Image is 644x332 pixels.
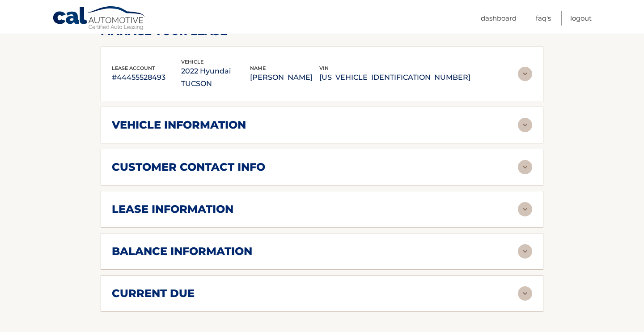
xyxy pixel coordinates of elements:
p: [US_VEHICLE_IDENTIFICATION_NUMBER] [319,71,470,84]
img: accordion-rest.svg [518,244,532,259]
img: accordion-rest.svg [518,160,532,174]
h2: current due [112,287,195,300]
span: lease account [112,65,155,71]
p: [PERSON_NAME] [250,71,319,84]
h2: vehicle information [112,118,246,132]
img: accordion-rest.svg [518,286,532,301]
h2: customer contact info [112,160,265,174]
a: Logout [570,11,592,26]
span: vin [319,65,329,71]
h2: lease information [112,203,233,216]
span: name [250,65,266,71]
h2: balance information [112,245,252,258]
a: Dashboard [481,11,517,26]
img: accordion-rest.svg [518,67,532,81]
span: vehicle [181,59,203,65]
img: accordion-rest.svg [518,202,532,216]
img: accordion-rest.svg [518,118,532,132]
p: #44455528493 [112,71,181,84]
a: Cal Automotive [52,6,146,32]
p: 2022 Hyundai TUCSON [181,65,250,90]
a: FAQ's [536,11,551,26]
